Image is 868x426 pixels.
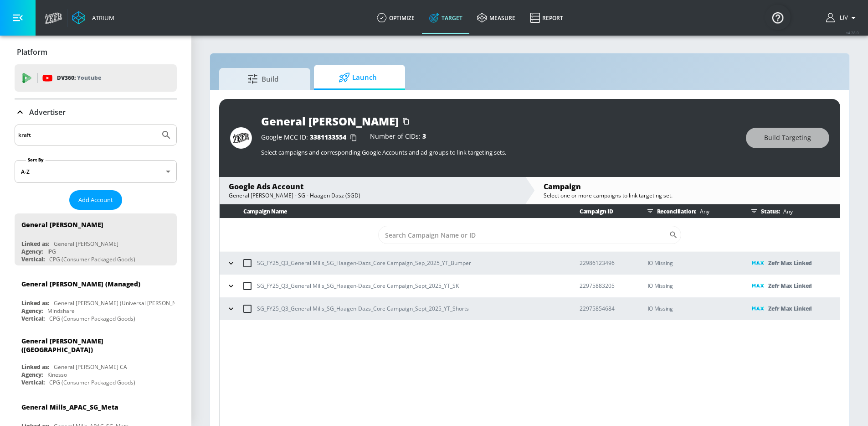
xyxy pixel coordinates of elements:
div: Agency: [21,307,43,315]
button: Submit Search [156,125,176,145]
a: Target [422,1,470,34]
div: Linked as: [21,363,49,371]
div: Reconciliation: [643,204,738,218]
div: Agency: [21,371,43,379]
div: IPG [47,248,56,255]
div: Mindshare [47,307,75,315]
div: General [PERSON_NAME] (Managed)Linked as:General [PERSON_NAME] (Universal [PERSON_NAME])Agency:Mi... [15,273,177,325]
div: Google MCC ID: [261,133,361,142]
div: General [PERSON_NAME] (Universal [PERSON_NAME]) [54,299,192,307]
div: Kinesso [47,371,67,379]
div: Campaign [544,182,831,192]
a: Report [523,1,570,34]
label: Sort By [26,157,46,163]
input: Search Campaign Name or ID [378,226,669,244]
p: Any [696,207,709,216]
p: IO Missing [648,258,738,268]
p: Any [780,207,792,216]
div: Number of CIDs: [370,133,426,142]
div: Google Ads Account [229,182,516,192]
div: Atrium [88,14,114,22]
div: Search CID Name or Number [378,226,681,244]
div: General [PERSON_NAME]Linked as:General [PERSON_NAME]Agency:IPGVertical:CPG (Consumer Packaged Goods) [15,213,177,265]
div: Vertical: [21,255,45,263]
span: 3 [422,132,426,140]
span: 3381133554 [310,133,346,141]
div: General [PERSON_NAME] [261,114,399,129]
div: General [PERSON_NAME] - SG - Haagen Dasz (SGD) [229,192,516,199]
span: login as: liv.ho@zefr.com [836,15,848,21]
div: Google Ads AccountGeneral [PERSON_NAME] - SG - Haagen Dasz (SGD) [220,177,525,204]
p: Select campaigns and corresponding Google Accounts and ad-groups to link targeting sets. [261,148,737,156]
p: DV360: [57,73,101,83]
div: General [PERSON_NAME] [21,220,103,229]
div: General [PERSON_NAME] ([GEOGRAPHIC_DATA])Linked as:General [PERSON_NAME] CAAgency:KinessoVertical... [15,332,177,389]
p: IO Missing [648,303,738,314]
p: SG_FY25_Q3_General Mills_SG_Haagen-Dazs_Core Campaign_Sept_2025_YT_SK [257,281,459,291]
p: Zefr Max Linked [768,281,812,291]
p: SG_FY25_Q3_General Mills_SG_Haagen-Dazs_Core Campaign_Sep_2025_YT_Bumper [257,258,471,268]
button: Add Account [69,190,122,210]
div: Vertical: [21,379,45,386]
div: General [PERSON_NAME] (Managed) [21,280,140,288]
button: Open Resource Center [765,5,791,30]
div: General [PERSON_NAME] CA [54,363,127,371]
div: A-Z [15,160,177,183]
div: Vertical: [21,315,45,322]
p: Zefr Max Linked [768,258,812,268]
div: Advertiser [15,99,177,125]
div: Select one or more campaigns to link targeting set. [544,192,831,199]
div: Linked as: [21,299,49,307]
div: General [PERSON_NAME] [54,240,118,248]
p: 22975883205 [580,281,633,291]
a: optimize [370,1,422,34]
input: Search by name [18,129,156,141]
p: 22986123496 [580,258,633,268]
p: Advertiser [29,107,66,117]
div: Linked as: [21,240,49,248]
span: Add Account [78,195,113,205]
div: CPG (Consumer Packaged Goods) [49,315,135,322]
div: CPG (Consumer Packaged Goods) [49,255,135,263]
a: measure [470,1,523,34]
p: SG_FY25_Q3_General Mills_SG_Haagen-Dazs_Core Campaign_Sept_2025_YT_Shorts [257,304,469,313]
p: 22975854684 [580,304,633,313]
a: Atrium [72,11,114,25]
th: Campaign Name [220,204,565,218]
div: DV360: Youtube [15,64,177,92]
div: General Mills_APAC_SG_Meta [21,403,118,411]
p: Zefr Max Linked [768,303,812,314]
div: Status: [747,204,840,218]
div: Platform [15,39,177,65]
span: v 4.28.0 [846,30,859,35]
div: General [PERSON_NAME] ([GEOGRAPHIC_DATA]) [21,337,162,354]
p: Platform [17,47,47,57]
span: Launch [323,67,392,88]
p: IO Missing [648,281,738,291]
th: Campaign ID [565,204,633,218]
div: CPG (Consumer Packaged Goods) [49,379,135,386]
span: Build [228,68,298,90]
p: Youtube [77,73,101,83]
button: Liv [826,12,859,23]
div: Agency: [21,248,43,255]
